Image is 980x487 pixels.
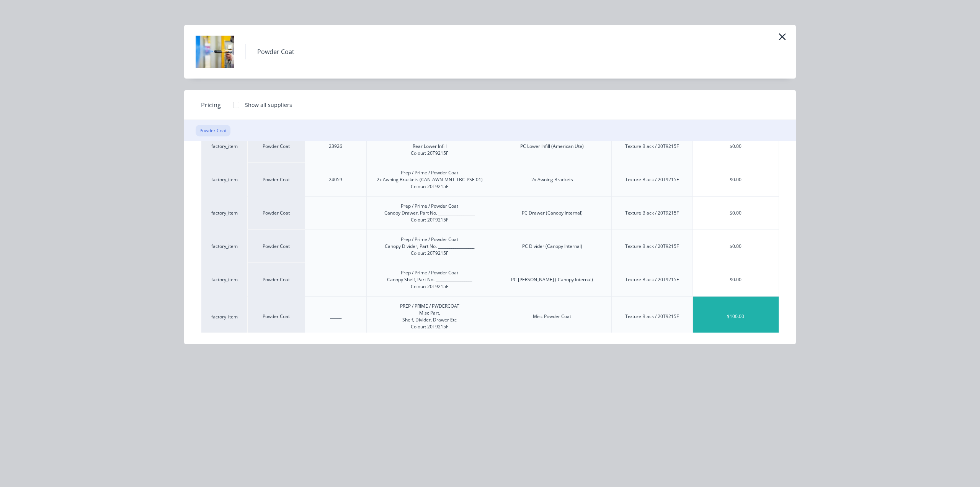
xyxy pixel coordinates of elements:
[201,100,221,110] span: Pricing
[329,176,342,183] div: 24059
[625,243,679,250] div: Texture Black / 20T9215F
[330,313,341,320] div: ______
[196,125,230,136] div: Powder Coat
[520,143,584,150] div: PC Lower Infill (American Ute)
[533,313,571,320] div: Misc Powder Coat
[247,163,305,196] div: Powder Coat
[511,276,593,283] div: PC [PERSON_NAME] ( Canopy Internal)
[384,203,475,223] div: Prep / Prime / Powder Coat Canopy Drawer, Part No. ___________________ Colour: 20T9215F
[693,130,779,163] div: $0.00
[387,269,472,290] div: Prep / Prime / Powder Coat Canopy Shelf, Part No. ___________________ Colour: 20T9215F
[377,169,483,190] div: Prep / Prime / Powder Coat 2x Awning Brackets (CAN-AWN-MNT-TBC-PSF-01) Colour: 20T9215F
[693,230,779,263] div: $0.00
[693,197,779,230] div: $0.00
[522,243,582,250] div: PC Divider (Canopy Internal)
[201,130,247,163] div: factory_item
[247,130,305,163] div: Powder Coat
[522,210,583,216] div: PC Drawer (Canopy Internal)
[400,136,459,157] div: PREP / PRIME / PWDERCOAT Rear Lower Infill Colour: 20T9215F
[625,143,679,150] div: Texture Black / 20T9215F
[385,236,474,257] div: Prep / Prime / Powder Coat Canopy Divider, Part No. ___________________ Colour: 20T9215F
[625,210,679,216] div: Texture Black / 20T9215F
[201,230,247,263] div: factory_item
[201,196,247,230] div: factory_item
[329,143,342,150] div: 23926
[693,163,779,196] div: $0.00
[247,263,305,296] div: Powder Coat
[201,163,247,196] div: factory_item
[247,196,305,230] div: Powder Coat
[196,33,234,71] img: Powder Coat
[625,176,679,183] div: Texture Black / 20T9215F
[201,296,247,337] div: factory_item
[400,303,459,330] div: PREP / PRIME / PWDERCOAT Misc Part, Shelf, Divider, Drawer Etc Colour: 20T9215F
[625,276,679,283] div: Texture Black / 20T9215F
[693,297,779,336] div: $100.00
[247,296,305,337] div: Powder Coat
[625,313,679,320] div: Texture Black / 20T9215F
[693,263,779,296] div: $0.00
[245,101,292,109] div: Show all suppliers
[247,230,305,263] div: Powder Coat
[201,263,247,296] div: factory_item
[257,47,294,56] div: Powder Coat
[531,176,573,183] div: 2x Awning Brackets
